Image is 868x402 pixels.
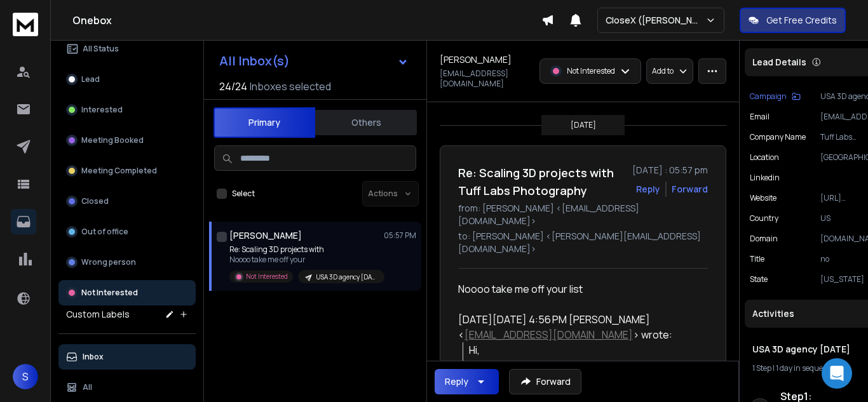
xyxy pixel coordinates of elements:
h1: [PERSON_NAME] [229,229,302,242]
button: Others [315,109,417,137]
p: Country [750,213,778,224]
p: linkedin [750,173,780,183]
div: [DATE][DATE] 4:56 PM [PERSON_NAME] < > wrote: [458,312,698,342]
span: 24 / 24 [219,79,247,94]
button: Closed [58,189,196,214]
button: Reply [435,369,499,394]
span: 1 day in sequence [776,363,836,373]
p: Add to [652,66,674,76]
p: to: [PERSON_NAME] <[PERSON_NAME][EMAIL_ADDRESS][DOMAIN_NAME]> [458,230,708,255]
p: location [750,152,779,163]
p: [DATE] [571,120,596,130]
p: Campaign [750,91,787,102]
p: State [750,274,768,285]
p: All Status [83,44,119,54]
p: [DATE] : 05:57 pm [632,164,708,177]
p: Not Interested [81,288,138,298]
button: Forward [509,369,581,394]
a: [EMAIL_ADDRESS][DOMAIN_NAME] [465,328,633,342]
h1: [PERSON_NAME] [440,53,512,66]
button: Wrong person [58,250,196,275]
p: Lead Details [752,56,806,69]
p: Not Interested [246,272,288,281]
button: Reply [636,183,660,196]
h3: Custom Labels [66,308,130,321]
p: Inbox [83,352,104,362]
button: Get Free Credits [740,8,846,33]
p: 05:57 PM [384,231,416,241]
p: Out of office [81,227,128,237]
div: Hi, [469,342,698,373]
button: Lead [58,67,196,92]
button: Interested [58,97,196,123]
p: Lead [81,74,100,84]
div: Noooo take me off your list [458,281,698,297]
p: Domain [750,234,778,244]
button: Out of office [58,219,196,245]
button: All [58,375,196,400]
p: All [83,382,92,392]
p: Get Free Credits [766,14,837,27]
button: All Status [58,36,196,62]
p: title [750,254,764,264]
button: Meeting Completed [58,158,196,184]
button: S [13,364,38,389]
p: Re: Scaling 3D projects with [229,245,382,255]
p: Meeting Booked [81,135,144,145]
p: Noooo take me off your [229,255,382,265]
button: All Inbox(s) [209,48,419,74]
label: Select [232,189,255,199]
h1: All Inbox(s) [219,55,290,67]
p: Wrong person [81,257,136,267]
p: from: [PERSON_NAME] <[EMAIL_ADDRESS][DOMAIN_NAME]> [458,202,708,227]
p: CloseX ([PERSON_NAME]) [606,14,705,27]
p: Email [750,112,770,122]
p: Meeting Completed [81,166,157,176]
div: Open Intercom Messenger [822,358,852,389]
div: Reply [445,375,468,388]
p: Company Name [750,132,806,142]
p: Not Interested [567,66,615,76]
p: Closed [81,196,109,206]
button: Primary [214,107,315,138]
h1: Onebox [72,13,541,28]
img: logo [13,13,38,36]
button: Not Interested [58,280,196,305]
button: Inbox [58,344,196,370]
h1: Re: Scaling 3D projects with Tuff Labs Photography [458,164,625,199]
p: website [750,193,776,203]
p: [EMAIL_ADDRESS][DOMAIN_NAME] [440,69,532,89]
p: Interested [81,105,123,115]
button: Meeting Booked [58,128,196,153]
p: USA 3D agency [DATE] [316,272,377,282]
h3: Inboxes selected [250,79,331,94]
button: Campaign [750,91,801,102]
span: 1 Step [752,363,771,373]
div: Forward [672,183,708,196]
